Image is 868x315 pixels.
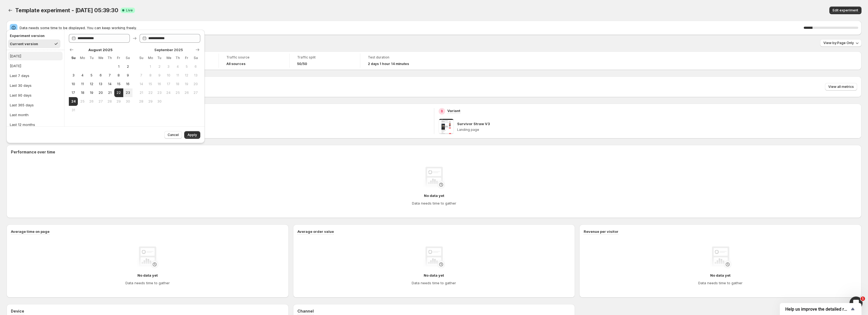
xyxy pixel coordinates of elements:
[78,71,87,80] button: Monday August 4 2025
[7,7,14,14] button: Back
[10,73,29,78] div: Last 7 days
[10,63,21,69] div: [DATE]
[8,81,63,90] button: Last 30 days
[20,25,804,30] span: Data needs some time to be displayed. You can keep working freely.
[825,83,857,91] button: View all metrics
[107,99,112,104] span: 28
[191,80,200,88] button: Saturday September 20 2025
[71,91,76,95] span: 17
[785,306,856,312] button: Show survey - Help us improve the detailed report for A/B campaigns
[114,54,123,62] th: Friday
[11,149,857,155] h2: Performance over time
[137,80,146,88] button: Sunday September 14 2025
[173,54,182,62] th: Thursday
[441,109,443,113] h2: B
[87,97,96,106] button: Tuesday August 26 2025
[15,7,118,14] span: Template experiment - [DATE] 05:39:30
[11,308,24,314] h3: Device
[157,91,162,95] span: 23
[71,99,76,104] span: 24
[175,73,180,78] span: 11
[226,55,282,60] span: Traffic source
[78,54,87,62] th: Monday
[368,55,423,60] span: Test duration
[125,64,130,69] span: 2
[80,56,85,60] span: Mo
[96,54,105,62] th: Wednesday
[297,62,307,66] span: 50/50
[861,297,865,301] span: 1
[168,133,179,137] span: Cancel
[137,54,146,62] th: Sunday
[96,80,105,88] button: Wednesday August 13 2025
[193,73,198,78] span: 13
[80,82,85,86] span: 11
[424,273,444,278] h4: No data yet
[8,52,63,60] button: [DATE]
[423,167,445,189] img: No data yet
[191,88,200,97] button: Saturday September 27 2025
[193,56,198,60] span: Sa
[368,55,423,67] a: Test duration2 days 1 hour 14 minutes
[80,73,85,78] span: 4
[87,71,96,80] button: Tuesday August 5 2025
[98,56,103,60] span: We
[125,99,130,104] span: 30
[182,54,191,62] th: Friday
[68,46,75,54] button: Show previous month, July 2025
[105,54,114,62] th: Thursday
[187,133,197,137] span: Apply
[10,122,35,127] div: Last 12 months
[10,53,21,59] div: [DATE]
[116,73,121,78] span: 8
[173,71,182,80] button: Thursday September 11 2025
[10,112,29,118] div: Last month
[123,62,132,71] button: Saturday August 2 2025
[439,119,454,134] img: Survivor Straw V3
[89,82,94,86] span: 12
[87,54,96,62] th: Tuesday
[125,56,130,60] span: Sa
[114,62,123,71] button: Friday August 1 2025
[184,131,200,139] button: Apply
[146,97,155,106] button: Monday September 29 2025
[107,91,112,95] span: 21
[123,71,132,80] button: Saturday August 9 2025
[164,54,173,62] th: Wednesday
[175,64,180,69] span: 4
[823,41,854,45] span: View by: Page Only
[69,106,78,115] button: Sunday August 31 2025
[139,56,144,60] span: Su
[98,73,103,78] span: 6
[184,82,189,86] span: 19
[96,71,105,80] button: Wednesday August 6 2025
[107,56,112,60] span: Th
[148,73,153,78] span: 8
[173,80,182,88] button: Thursday September 18 2025
[368,62,409,66] span: 2 days 1 hour 14 minutes
[71,82,76,86] span: 10
[148,64,153,69] span: 1
[137,273,158,278] h4: No data yet
[123,88,132,97] button: Saturday August 23 2025
[182,88,191,97] button: Friday September 26 2025
[710,273,731,278] h4: No data yet
[157,82,162,86] span: 16
[116,99,121,104] span: 29
[8,91,63,100] button: Last 90 days
[412,280,456,286] h4: Data needs time to gather
[123,97,132,106] button: Saturday August 30 2025
[69,71,78,80] button: Sunday August 3 2025
[175,82,180,86] span: 18
[80,91,85,95] span: 18
[191,54,200,62] th: Saturday
[10,102,34,108] div: Last 365 days
[155,80,164,88] button: Tuesday September 16 2025
[125,91,130,95] span: 23
[447,108,460,113] p: Variant
[710,246,731,268] img: No data yet
[96,97,105,106] button: Wednesday August 27 2025
[164,88,173,97] button: Wednesday September 24 2025
[175,56,180,60] span: Th
[412,200,456,206] h4: Data needs time to gather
